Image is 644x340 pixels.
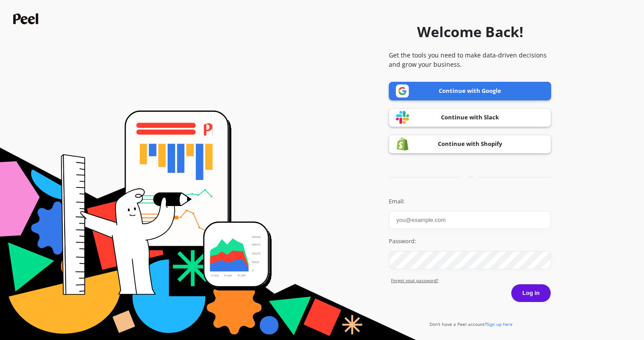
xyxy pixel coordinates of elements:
h1: Welcome Back! [417,21,523,42]
a: Don't have a Peel account?Sign up here [429,321,513,327]
button: Log in [511,284,551,302]
input: you@example.com [389,211,551,229]
p: Get the tools you need to make data-driven decisions and grow your business. [389,50,551,69]
a: Forgot yout password? [391,277,551,284]
span: Sign up here [487,321,513,327]
a: Continue with Shopify [389,135,551,153]
img: Shopify logo [396,137,409,151]
a: Continue with Slack [389,108,551,127]
a: Continue with Google [389,82,551,100]
img: Slack logo [396,111,409,124]
img: Peel [13,13,41,24]
label: Email: [389,197,551,206]
div: or [389,174,551,181]
img: Google logo [396,84,409,98]
label: Password: [389,237,551,246]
